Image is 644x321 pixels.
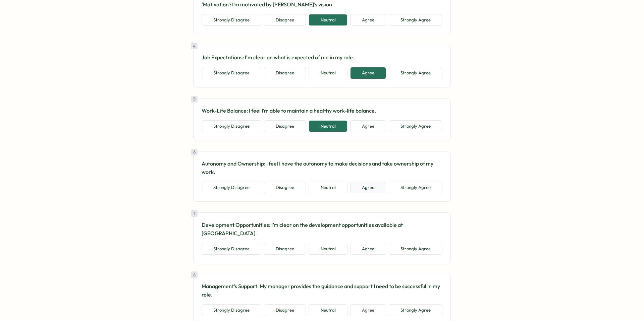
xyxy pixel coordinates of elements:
p: Work-Life Balance: I feel I’m able to maintain a healthy work-life balance. [202,107,442,115]
button: Neutral [309,67,347,79]
button: Neutral [309,120,347,132]
button: Disagree [264,120,306,132]
button: Neutral [309,14,347,26]
button: Agree [350,67,386,79]
button: Disagree [264,14,306,26]
button: Neutral [309,304,347,316]
div: 6 [191,149,198,155]
button: Strongly Disagree [202,182,261,194]
button: Strongly Agree [389,67,442,79]
div: 4 [191,43,198,49]
div: 5 [191,96,198,103]
button: Disagree [264,67,306,79]
button: Agree [350,243,386,255]
button: Strongly Disagree [202,67,261,79]
div: 8 [191,271,198,278]
p: Management’s Support: My manager provides the guidance and support I need to be successful in my ... [202,282,442,299]
p: Development Opportunities: I’m clear on the development opportunities available at [GEOGRAPHIC_DA... [202,221,442,238]
button: Strongly Agree [389,120,442,132]
button: Strongly Agree [389,14,442,26]
button: Neutral [309,182,347,194]
button: Agree [350,304,386,316]
button: Strongly Disagree [202,120,261,132]
button: Strongly Disagree [202,14,261,26]
p: Autonomy and Ownership: I feel I have the autonomy to make decisions and take ownership of my work. [202,159,442,176]
button: Strongly Disagree [202,243,261,255]
button: Strongly Agree [389,304,442,316]
button: Agree [350,182,386,194]
button: Strongly Disagree [202,304,261,316]
button: Disagree [264,243,306,255]
button: Strongly Agree [389,243,442,255]
div: 7 [191,210,198,217]
button: Disagree [264,182,306,194]
button: Agree [350,120,386,132]
button: Neutral [309,243,347,255]
button: Strongly Agree [389,182,442,194]
button: Agree [350,14,386,26]
button: Disagree [264,304,306,316]
p: Job Expectations: I'm clear on what is expected of me in my role. [202,53,442,62]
